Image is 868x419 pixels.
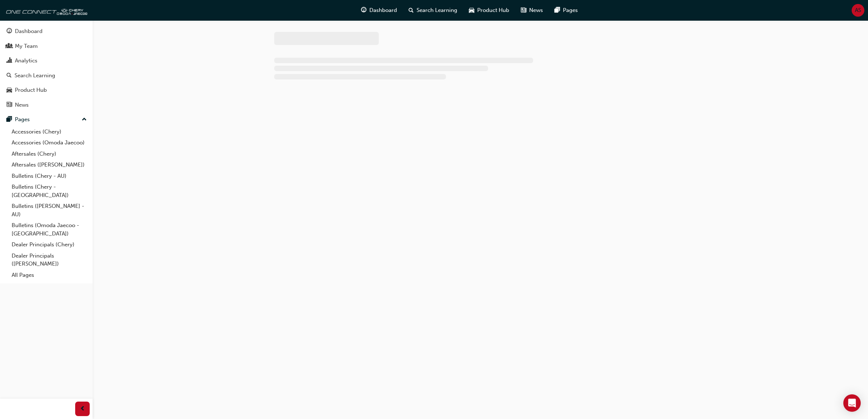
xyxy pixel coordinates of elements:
div: Search Learning [15,71,55,80]
div: Dashboard [15,27,42,36]
a: News [3,98,90,112]
div: Product Hub [15,86,47,94]
div: My Team [15,42,38,50]
a: Dealer Principals (Chery) [9,239,90,250]
span: pages-icon [7,116,12,123]
button: AS [852,4,864,17]
a: Accessories (Chery) [9,126,90,137]
a: pages-iconPages [549,3,584,18]
a: Dashboard [3,25,90,38]
span: Pages [563,6,578,15]
span: chart-icon [7,58,12,64]
span: prev-icon [80,404,85,414]
a: All Pages [9,270,90,281]
span: Search Learning [417,6,457,15]
a: Bulletins (Omoda Jaecoo - [GEOGRAPHIC_DATA]) [9,220,90,239]
span: Product Hub [477,6,509,15]
span: search-icon [409,6,414,15]
img: oneconnect [4,3,87,17]
span: car-icon [7,87,12,94]
div: News [15,101,29,109]
span: guage-icon [361,6,366,15]
a: Aftersales (Chery) [9,148,90,160]
span: AS [855,6,861,15]
span: car-icon [469,6,474,15]
button: Pages [3,113,90,126]
div: Pages [15,115,30,124]
button: DashboardMy TeamAnalyticsSearch LearningProduct HubNews [3,23,90,113]
a: Accessories (Omoda Jaecoo) [9,137,90,148]
a: Analytics [3,54,90,67]
span: pages-icon [555,6,560,15]
span: search-icon [7,73,12,79]
a: Search Learning [3,69,90,82]
span: news-icon [7,102,12,108]
a: guage-iconDashboard [355,3,403,18]
a: My Team [3,40,90,53]
div: Analytics [15,57,37,65]
span: up-icon [82,115,87,124]
div: Open Intercom Messenger [843,394,861,412]
a: Product Hub [3,83,90,97]
a: Dealer Principals ([PERSON_NAME]) [9,250,90,270]
a: Bulletins (Chery - [GEOGRAPHIC_DATA]) [9,181,90,201]
a: Bulletins (Chery - AU) [9,171,90,182]
span: people-icon [7,43,12,50]
a: Aftersales ([PERSON_NAME]) [9,159,90,171]
span: guage-icon [7,28,12,35]
a: car-iconProduct Hub [463,3,515,18]
span: News [529,6,543,15]
a: news-iconNews [515,3,549,18]
a: search-iconSearch Learning [403,3,463,18]
span: Dashboard [369,6,397,15]
span: news-icon [521,6,526,15]
a: Bulletins ([PERSON_NAME] - AU) [9,201,90,220]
